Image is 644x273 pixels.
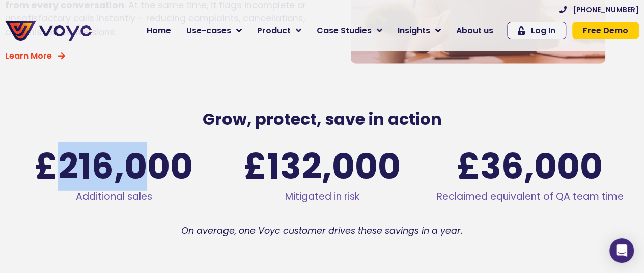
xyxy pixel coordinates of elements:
[5,110,639,129] h2: Grow, protect, save in action
[223,149,266,184] span: £
[317,24,372,37] span: Case Studies
[15,184,213,209] div: Additional sales
[10,224,634,237] p: On average, one Voyc customer drives these savings in a year.
[267,149,401,184] span: 132,000
[223,184,421,209] div: Mitigated in risk
[431,149,480,184] span: £
[583,26,628,35] span: Free Demo
[456,24,493,37] span: About us
[5,21,92,41] img: voyc-full-logo
[572,22,639,39] a: Free Demo
[559,6,639,13] a: [PHONE_NUMBER]
[449,20,501,41] a: About us
[257,24,291,37] span: Product
[186,24,231,37] span: Use-cases
[309,20,390,41] a: Case Studies
[15,149,58,184] span: £
[531,26,555,35] span: Log In
[179,20,249,41] a: Use-cases
[507,22,566,39] a: Log In
[139,20,179,41] a: Home
[431,184,629,209] div: Reclaimed equivalent of QA team time
[5,52,52,60] span: Learn More
[573,6,639,13] span: [PHONE_NUMBER]
[390,20,449,41] a: Insights
[147,24,171,37] span: Home
[480,149,603,184] span: 36,000
[249,20,309,41] a: Product
[5,52,65,60] a: Learn More
[609,238,634,263] div: Open Intercom Messenger
[58,149,193,184] span: 216,000
[398,24,430,37] span: Insights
